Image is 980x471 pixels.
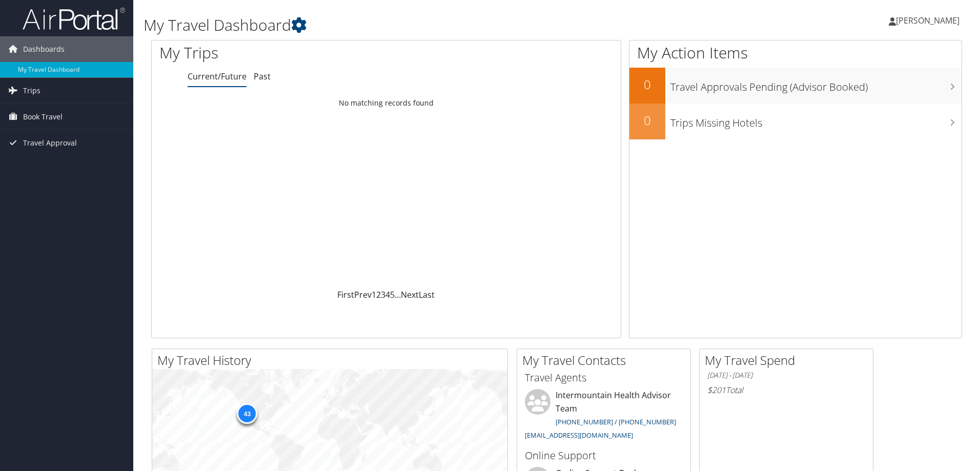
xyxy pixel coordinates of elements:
[670,111,962,130] h3: Trips Missing Hotels
[629,76,665,93] h2: 0
[23,130,77,156] span: Travel Approval
[23,7,125,31] img: airportal-logo.png
[381,289,385,300] a: 3
[705,352,873,369] h2: My Travel Spend
[707,371,865,380] h6: [DATE] - [DATE]
[629,104,962,139] a: 0Trips Missing Hotels
[525,371,683,385] h3: Travel Agents
[385,289,390,300] a: 4
[629,112,665,129] h2: 0
[522,352,690,369] h2: My Travel Contacts
[889,5,970,36] a: [PERSON_NAME]
[629,68,962,104] a: 0Travel Approvals Pending (Advisor Booked)
[376,289,381,300] a: 2
[525,431,633,440] a: [EMAIL_ADDRESS][DOMAIN_NAME]
[144,14,695,36] h1: My Travel Dashboard
[23,36,65,62] span: Dashboards
[556,417,676,426] a: [PHONE_NUMBER] / [PHONE_NUMBER]
[707,384,865,396] h6: Total
[23,78,40,104] span: Trips
[354,289,372,300] a: Prev
[23,104,63,130] span: Book Travel
[188,71,247,82] a: Current/Future
[337,289,354,300] a: First
[520,389,688,444] li: Intermountain Health Advisor Team
[237,403,257,424] div: 43
[896,15,959,26] span: [PERSON_NAME]
[401,289,419,300] a: Next
[419,289,435,300] a: Last
[395,289,401,300] span: …
[707,384,726,396] span: $201
[525,448,683,463] h3: Online Support
[629,42,962,64] h1: My Action Items
[152,94,621,112] td: No matching records found
[372,289,376,300] a: 1
[159,42,418,64] h1: My Trips
[670,75,962,94] h3: Travel Approvals Pending (Advisor Booked)
[157,352,507,369] h2: My Travel History
[390,289,395,300] a: 5
[254,71,271,82] a: Past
